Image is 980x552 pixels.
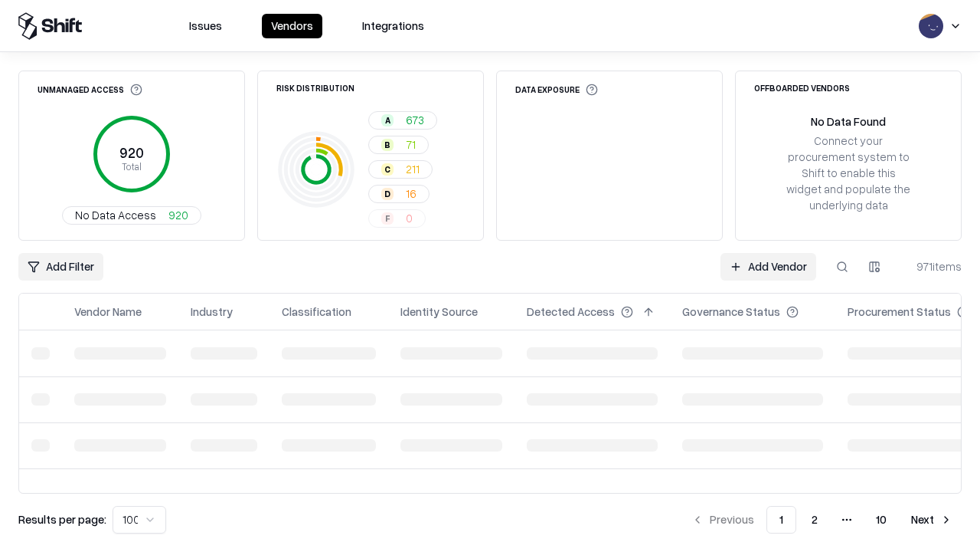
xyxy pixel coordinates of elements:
div: No Data Found [811,113,886,130]
button: A673 [368,111,437,130]
div: Governance Status [682,304,780,320]
button: Issues [180,14,231,38]
div: Offboarded Vendors [754,84,850,92]
a: Add Vendor [720,253,816,281]
div: B [381,139,394,151]
div: Industry [191,304,233,320]
div: C [381,163,394,176]
button: 2 [799,506,830,534]
tspan: 920 [119,144,144,161]
div: D [381,188,394,200]
div: Identity Source [400,304,478,320]
button: Next [902,506,962,534]
span: 71 [406,136,416,153]
button: C211 [368,160,433,179]
span: No Data Access [75,207,156,223]
button: No Data Access920 [62,206,201,225]
button: 10 [864,506,899,534]
div: Connect your procurement system to Shift to enable this widget and populate the underlying data [785,133,912,214]
span: 211 [406,161,420,177]
div: Unmanaged Access [38,84,142,96]
div: Procurement Status [848,304,951,320]
div: Classification [282,304,351,320]
button: D16 [368,185,430,203]
button: 1 [766,506,796,534]
span: 920 [168,207,188,223]
button: Add Filter [18,253,103,281]
p: Results per page: [18,511,106,527]
div: Vendor Name [74,304,142,320]
div: Data Exposure [515,84,598,96]
div: A [381,114,394,127]
span: 16 [406,186,416,202]
button: Integrations [353,14,433,38]
span: 673 [406,112,424,128]
button: B71 [368,136,429,154]
div: Risk Distribution [276,84,354,92]
tspan: Total [122,160,142,172]
div: Detected Access [527,304,615,320]
nav: pagination [682,506,962,534]
button: Vendors [262,14,322,38]
div: 971 items [900,258,962,274]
